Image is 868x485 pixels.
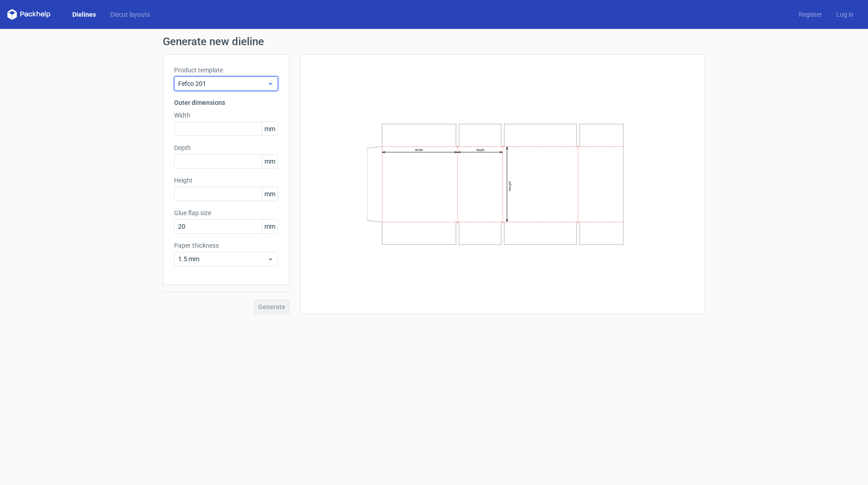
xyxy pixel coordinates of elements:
[174,98,278,107] h3: Outer dimensions
[415,148,423,152] text: Width
[262,187,278,201] span: mm
[174,111,278,120] label: Width
[508,181,512,191] text: Height
[174,176,278,185] label: Height
[163,36,705,47] h1: Generate new dieline
[792,10,829,19] a: Register
[262,220,278,233] span: mm
[178,254,267,264] span: 1.5 mm
[65,10,103,19] a: Dielines
[476,148,485,152] text: Depth
[103,10,157,19] a: Diecut layouts
[174,241,278,250] label: Paper thickness
[829,10,861,19] a: Log in
[174,143,278,152] label: Depth
[262,122,278,136] span: mm
[178,79,267,88] span: Fefco 201
[174,66,278,75] label: Product template
[262,155,278,168] span: mm
[174,208,278,217] label: Glue flap size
